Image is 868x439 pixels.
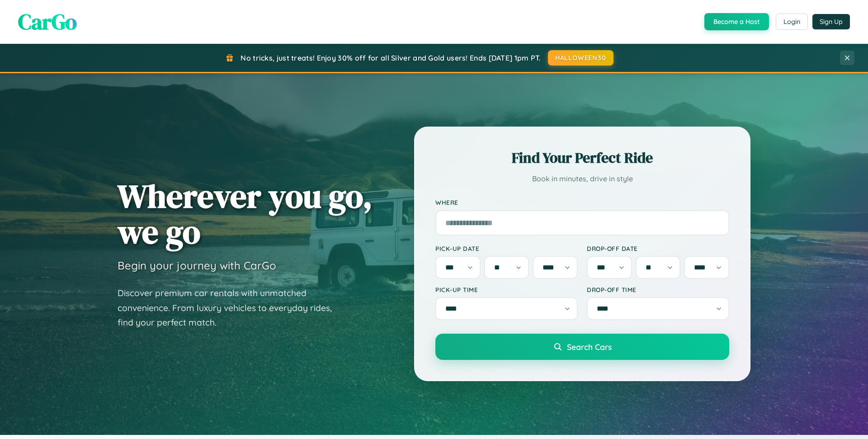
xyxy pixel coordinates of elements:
[548,50,613,66] button: HALLOWEEN30
[567,342,612,352] span: Search Cars
[704,13,769,30] button: Become a Host
[241,53,541,62] span: No tricks, just treats! Enjoy 30% off for all Silver and Gold users! Ends [DATE] 1pm PT.
[18,7,77,37] span: CarGo
[587,286,729,293] label: Drop-off Time
[435,148,729,168] h2: Find Your Perfect Ride
[118,178,373,250] h1: Wherever you go, we go
[435,286,578,293] label: Pick-up Time
[776,14,808,30] button: Login
[435,245,578,252] label: Pick-up Date
[435,172,729,185] p: Book in minutes, drive in style
[118,259,276,272] h3: Begin your journey with CarGo
[435,334,729,360] button: Search Cars
[812,14,850,29] button: Sign Up
[587,245,729,252] label: Drop-off Date
[118,286,344,330] p: Discover premium car rentals with unmatched convenience. From luxury vehicles to everyday rides, ...
[435,199,729,207] label: Where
